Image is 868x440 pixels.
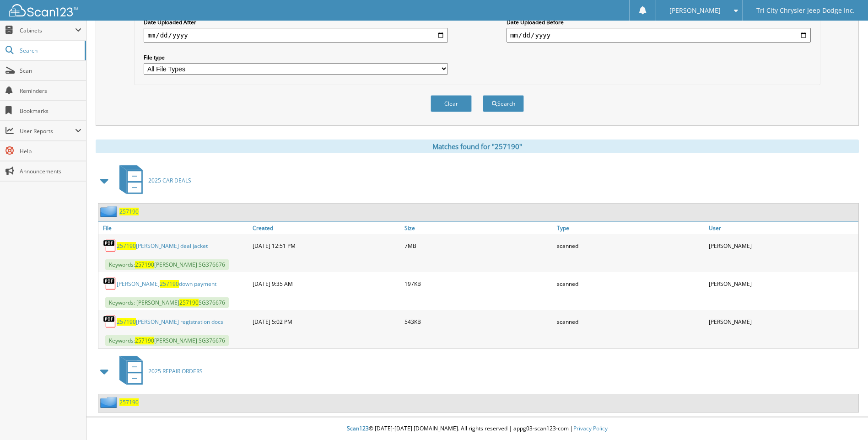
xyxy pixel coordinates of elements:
span: 257190 [117,318,136,326]
span: Announcements [20,167,81,175]
img: PDF.png [103,277,117,290]
a: 257190 [119,398,139,406]
button: Clear [431,95,472,112]
span: Tri City Chrysler Jeep Dodge Inc. [756,8,855,13]
span: Reminders [20,87,81,95]
input: start [144,28,448,43]
a: Privacy Policy [573,424,608,432]
a: 257190 [119,208,139,215]
span: Keywords: [PERSON_NAME] SG376676 [105,259,229,270]
span: Scan [20,67,81,75]
a: File [98,222,250,234]
img: scan123-logo-white.svg [9,4,78,16]
div: [PERSON_NAME] [706,274,858,293]
a: 257190[PERSON_NAME] deal jacket [117,242,208,250]
img: PDF.png [103,315,117,328]
div: [PERSON_NAME] [706,312,858,331]
div: scanned [555,274,706,293]
img: PDF.png [103,239,117,252]
span: 2025 REPAIR ORDERS [148,367,203,375]
span: 257190 [135,337,154,344]
span: 257190 [160,280,179,288]
div: 197KB [402,274,554,293]
div: scanned [555,236,706,255]
span: 2025 CAR DEALS [148,177,191,184]
img: folder2.png [100,397,119,408]
div: [DATE] 5:02 PM [250,312,402,331]
a: 2025 CAR DEALS [114,162,191,199]
a: Created [250,222,402,234]
span: Keywords: [PERSON_NAME] SG376676 [105,297,229,308]
div: [DATE] 9:35 AM [250,274,402,293]
label: Date Uploaded After [144,18,448,26]
a: Type [555,222,706,234]
input: end [507,28,811,43]
label: File type [144,54,448,61]
span: 257190 [135,261,154,268]
a: Size [402,222,554,234]
a: 2025 REPAIR ORDERS [114,353,203,389]
a: 257190[PERSON_NAME] registration docs [117,318,223,326]
img: folder2.png [100,206,119,217]
div: 7MB [402,236,554,255]
a: User [706,222,858,234]
div: Matches found for "257190" [96,140,859,153]
span: Cabinets [20,27,75,34]
span: Bookmarks [20,107,81,115]
button: Search [483,95,524,112]
span: 257190 [179,299,199,306]
iframe: Chat Widget [822,396,868,440]
div: [PERSON_NAME] [706,236,858,255]
span: User Reports [20,127,75,135]
span: Scan123 [347,424,369,432]
div: [DATE] 12:51 PM [250,236,402,255]
div: scanned [555,312,706,331]
span: Search [20,47,80,54]
a: [PERSON_NAME]257190down payment [117,280,216,288]
span: Help [20,147,81,155]
div: 543KB [402,312,554,331]
span: Keywords: [PERSON_NAME] SG376676 [105,335,229,346]
span: 257190 [117,242,136,250]
label: Date Uploaded Before [507,18,811,26]
div: © [DATE]-[DATE] [DOMAIN_NAME]. All rights reserved | appg03-scan123-com | [86,418,868,440]
span: [PERSON_NAME] [669,8,721,13]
